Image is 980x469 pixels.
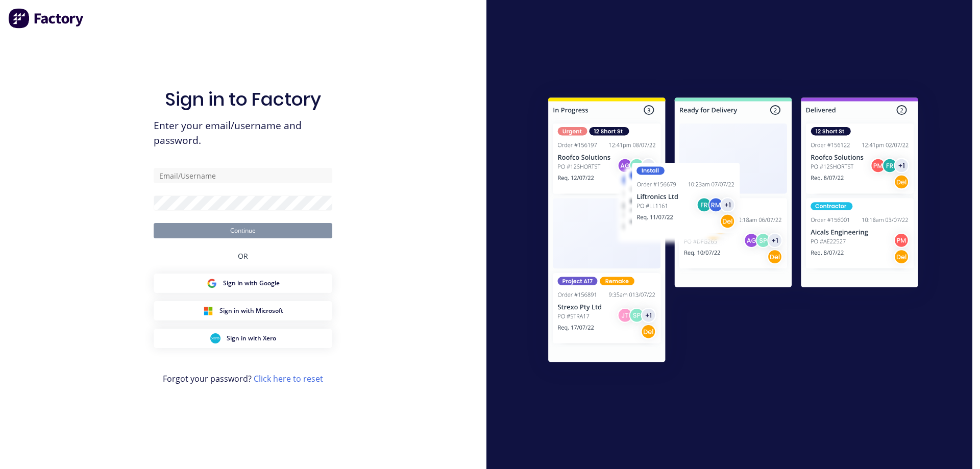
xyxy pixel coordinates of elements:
[8,8,85,29] img: Factory
[207,278,217,288] img: Google Sign in
[203,306,213,316] img: Microsoft Sign in
[154,274,332,293] button: Google Sign inSign in with Google
[223,279,280,288] span: Sign in with Google
[154,329,332,348] button: Xero Sign inSign in with Xero
[238,238,248,274] div: OR
[526,77,941,386] img: Sign in
[210,333,220,343] img: Xero Sign in
[227,334,276,343] span: Sign in with Xero
[154,168,332,183] input: Email/Username
[219,306,283,315] span: Sign in with Microsoft
[154,118,332,148] span: Enter your email/username and password.
[254,373,323,384] a: Click here to reset
[165,88,321,110] h1: Sign in to Factory
[154,301,332,320] button: Microsoft Sign inSign in with Microsoft
[163,373,323,385] span: Forgot your password?
[154,223,332,238] button: Continue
